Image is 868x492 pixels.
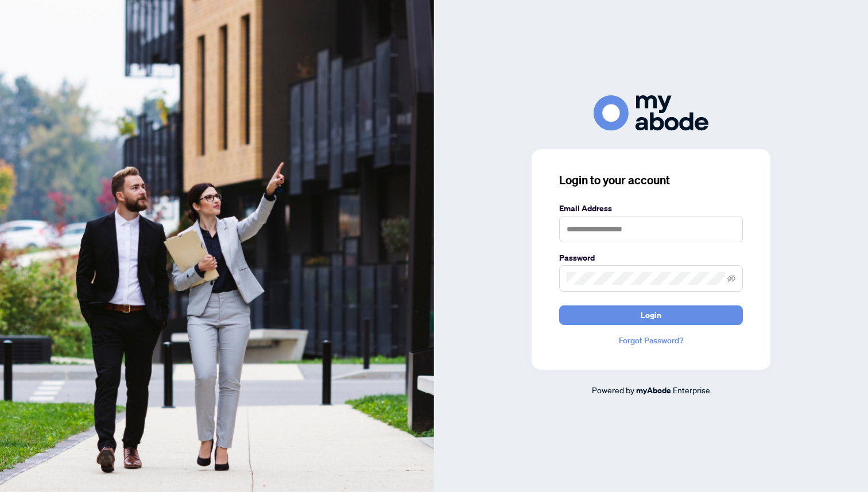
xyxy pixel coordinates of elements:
span: eye-invisible [727,274,735,282]
label: Email Address [559,202,743,215]
a: myAbode [636,384,671,397]
h3: Login to your account [559,172,743,188]
span: Login [641,306,661,324]
button: Login [559,305,743,325]
a: Forgot Password? [559,334,743,347]
label: Password [559,251,743,264]
span: Enterprise [673,385,710,395]
span: Powered by [592,385,634,395]
img: ma-logo [594,95,708,130]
